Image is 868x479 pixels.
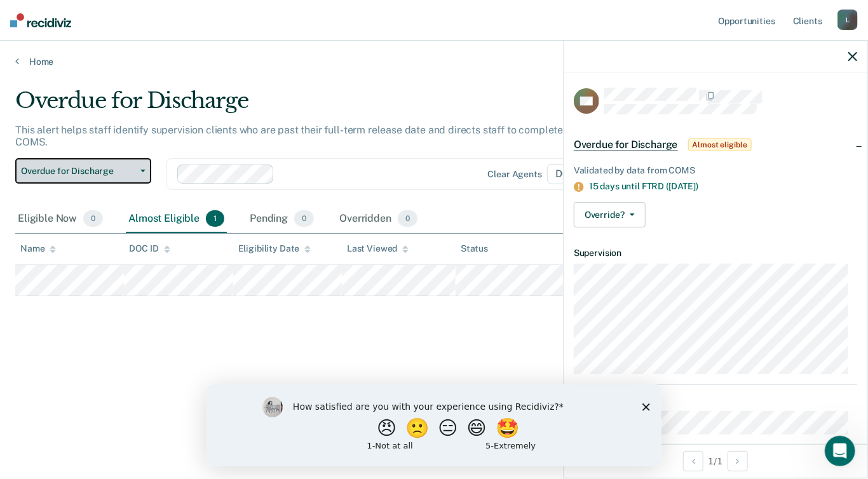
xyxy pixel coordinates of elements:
[83,210,103,227] span: 0
[683,451,703,471] button: Previous Opportunity
[564,125,867,165] div: Overdue for DischargeAlmost eligible
[574,138,678,151] span: Overdue for Discharge
[247,205,316,233] div: Pending
[21,166,135,177] span: Overdue for Discharge
[574,395,857,406] dt: Milestones
[574,202,646,227] button: Override?
[126,205,227,233] div: Almost Eligible
[15,124,640,148] p: This alert helps staff identify supervision clients who are past their full-term release date and...
[15,88,667,124] div: Overdue for Discharge
[574,248,857,259] dt: Supervision
[574,165,857,176] div: Validated by data from COMS
[238,243,311,254] div: Eligibility Date
[129,243,170,254] div: DOC ID
[589,181,857,192] div: 15 days until FTRD ([DATE])
[461,243,488,254] div: Status
[10,13,71,27] img: Recidiviz
[206,210,224,227] span: 1
[15,205,105,233] div: Eligible Now
[688,138,752,151] span: Almost eligible
[294,210,314,227] span: 0
[15,56,853,67] a: Home
[825,436,855,466] iframe: Intercom live chat
[20,243,56,254] div: Name
[547,164,587,184] span: D6
[347,243,409,254] div: Last Viewed
[564,444,867,478] div: 1 / 1
[398,210,417,227] span: 0
[837,10,858,30] div: L
[488,169,542,180] div: Clear agents
[728,451,748,471] button: Next Opportunity
[337,205,420,233] div: Overridden
[207,384,661,466] iframe: Survey by Kim from Recidiviz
